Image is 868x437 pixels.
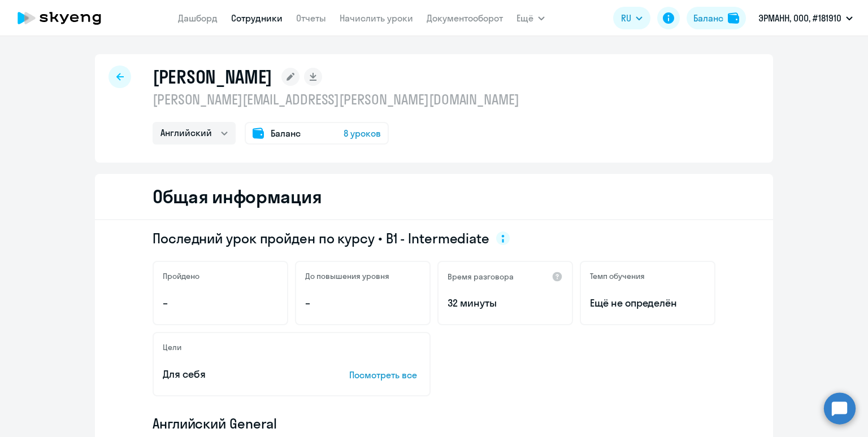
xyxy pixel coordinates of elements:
button: ЭРМАНН, ООО, #181910 [753,5,858,32]
p: ЭРМАНН, ООО, #181910 [758,11,841,25]
a: Сотрудники [231,12,283,24]
a: Отчеты [296,12,326,24]
span: Баланс [271,126,301,140]
span: Последний урок пройден по курсу • B1 - Intermediate [153,229,489,247]
span: Ещё не определён [590,296,705,311]
span: 8 уроков [344,126,381,140]
span: Английский General [153,414,277,432]
button: Ещё [517,7,545,29]
h5: Темп обучения [590,271,645,281]
div: Баланс [693,11,723,25]
button: RU [613,7,650,29]
a: Дашборд [178,12,218,24]
img: balance [728,12,739,24]
h5: До повышения уровня [305,271,389,281]
h5: Время разговора [448,272,514,282]
p: Для себя [163,367,314,382]
a: Начислить уроки [340,12,413,24]
p: Посмотреть все [349,368,420,382]
h5: Пройдено [163,271,199,281]
button: Балансbalance [687,7,746,29]
p: – [305,296,420,311]
p: 32 минуты [448,296,563,311]
p: – [163,296,278,311]
a: Документооборот [427,12,503,24]
p: [PERSON_NAME][EMAIL_ADDRESS][PERSON_NAME][DOMAIN_NAME] [153,90,519,108]
h1: [PERSON_NAME] [153,65,272,88]
h2: Общая информация [153,185,322,208]
span: Ещё [517,11,533,25]
span: RU [621,11,631,25]
h5: Цели [163,342,181,352]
